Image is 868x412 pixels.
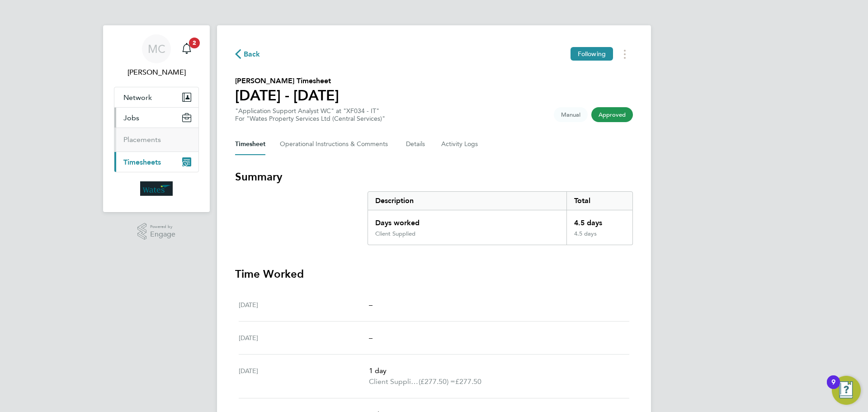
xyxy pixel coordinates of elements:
[114,128,198,152] div: Jobs
[368,210,566,230] div: Days worked
[369,365,622,376] p: 1 day
[239,332,369,343] div: [DATE]
[375,230,415,237] div: Client Supplied
[140,181,173,196] img: wates-logo-retina.png
[123,135,161,144] a: Placements
[368,192,566,210] div: Description
[406,133,427,155] button: Details
[566,210,632,230] div: 4.5 days
[150,223,175,231] span: Powered by
[114,152,198,172] button: Timesheets
[189,38,200,48] span: 2
[369,300,373,309] span: –
[566,192,632,210] div: Total
[239,299,369,310] div: [DATE]
[123,93,152,102] span: Network
[369,376,419,387] span: Client Supplied
[368,191,633,245] div: Summary
[578,50,606,58] span: Following
[235,86,339,104] h1: [DATE] - [DATE]
[114,67,199,78] span: Martin Chivers
[566,230,632,245] div: 4.5 days
[103,25,210,212] nav: Main navigation
[148,43,165,55] span: MC
[235,133,265,155] button: Timesheet
[178,34,196,63] a: 2
[617,47,633,61] button: Timesheets Menu
[114,87,198,107] button: Network
[137,223,176,240] a: Powered byEngage
[114,108,198,128] button: Jobs
[235,267,633,281] h3: Time Worked
[832,376,861,405] button: Open Resource Center, 9 new notifications
[114,34,199,78] a: MC[PERSON_NAME]
[123,114,139,122] span: Jobs
[554,107,588,122] span: This timesheet was manually created.
[235,170,633,184] h3: Summary
[235,76,339,86] h2: [PERSON_NAME] Timesheet
[150,231,175,238] span: Engage
[123,158,161,166] span: Timesheets
[455,377,481,386] span: £277.50
[244,49,260,60] span: Back
[235,107,385,123] div: "Application Support Analyst WC" at "XF034 - IT"
[239,365,369,387] div: [DATE]
[114,181,199,196] a: Go to home page
[591,107,633,122] span: This timesheet has been approved.
[369,333,373,342] span: –
[235,115,385,123] div: For "Wates Property Services Ltd (Central Services)"
[441,133,479,155] button: Activity Logs
[571,47,613,61] button: Following
[419,377,455,386] span: (£277.50) =
[280,133,392,155] button: Operational Instructions & Comments
[831,382,835,394] div: 9
[235,48,260,60] button: Back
